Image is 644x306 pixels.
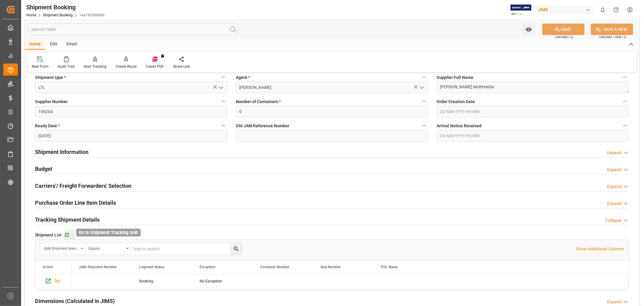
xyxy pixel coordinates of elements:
div: Create Route [116,64,136,69]
button: open menu [523,24,535,35]
h2: Budget [35,165,52,173]
span: Seal Number [320,265,341,269]
button: Ready Date * [219,122,227,129]
div: Audit Trail [58,64,75,69]
span: Number of Containers [236,99,281,105]
a: Home [26,13,36,17]
button: Arrival Notice Received [621,122,629,129]
div: JIMS [536,5,594,14]
div: Press SPACE to select this row. [35,274,72,288]
button: Go to Shipment Tracking Grid [64,229,75,240]
h2: Carriers'/ Freight Forwarders' Selection [35,182,131,190]
input: Search Fields [28,24,238,35]
div: Press SPACE to select this row. [72,274,434,288]
div: Go to Shipment Tracking Grid [76,229,140,236]
button: open menu [40,243,85,255]
button: show 0 new notifications [596,3,610,17]
span: Agent [236,74,250,81]
button: open menu [216,83,225,92]
div: Email [62,39,82,50]
button: open menu [85,243,131,255]
div: New Form [32,64,49,69]
button: SAVE [542,24,585,35]
div: Booking [139,274,185,288]
a: Shipment Booking [43,13,73,17]
button: Help Center [610,3,623,17]
input: DD-MM-YYYY [35,130,227,142]
button: Old JAM Reference Number [420,122,428,129]
span: Shipment List [35,232,62,238]
span: Ctrl/CMD + Shift + S [599,35,626,39]
button: Order Creation Date [621,97,629,105]
div: Expand [607,299,621,305]
button: Agent * [420,73,428,81]
span: Arrival Notice Received [437,123,482,129]
button: SAVE & NEW [591,24,633,35]
span: Old JAM Reference Number [236,123,289,129]
div: Equals [88,244,124,251]
div: Home [25,39,45,50]
div: Expand [607,167,621,173]
span: Logward Status [139,265,165,269]
span: Ready Date [35,123,60,129]
div: Expand [607,150,621,156]
button: open menu [417,83,426,92]
h2: Purchase Order Line Item Details [35,199,116,207]
h2: Tracking Shipment Details [35,216,100,224]
button: Number of Containers * [420,97,428,105]
span: Container Number [260,265,289,269]
button: Shipment type * [219,73,227,81]
input: DD-MM-YYYY HH:MM [437,130,629,142]
span: Exception [200,265,216,269]
div: Shipment Booking [26,3,104,12]
input: Type to search [131,243,242,255]
span: Supplier Full Name [437,74,473,81]
span: Order Creation Date [437,99,475,105]
div: Share Link [173,64,190,69]
span: Supplier Number [35,99,68,105]
div: Expand [607,200,621,207]
textarea: [PERSON_NAME] Multimedia [437,82,629,93]
button: Supplier Full Name [621,73,629,81]
img: Exertis%20JAM%20-%20Email%20Logo.jpg_1722504956.jpg [511,5,531,15]
h2: Dimensions (Calculated in JIMS) [35,297,115,305]
span: Shipment type [35,74,66,81]
input: DD-MM-YYYY HH:MM [437,106,629,117]
p: Show Additional Columns [576,246,624,252]
span: Ctrl/CMD + S [555,35,573,39]
span: POL Name [381,265,398,269]
button: search button [230,243,242,255]
div: Collapse [605,217,621,224]
div: Edit [45,39,62,50]
button: JIMS [536,4,596,15]
h2: Shipment Information [35,148,88,156]
button: Supplier Number [219,97,227,105]
span: JAM Shipment Number [79,265,117,269]
div: Expand [607,184,621,190]
div: Start Tracking [84,64,107,69]
div: Action [43,265,53,269]
div: No Exception [200,274,245,288]
div: JAM Shipment Number [43,244,79,251]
